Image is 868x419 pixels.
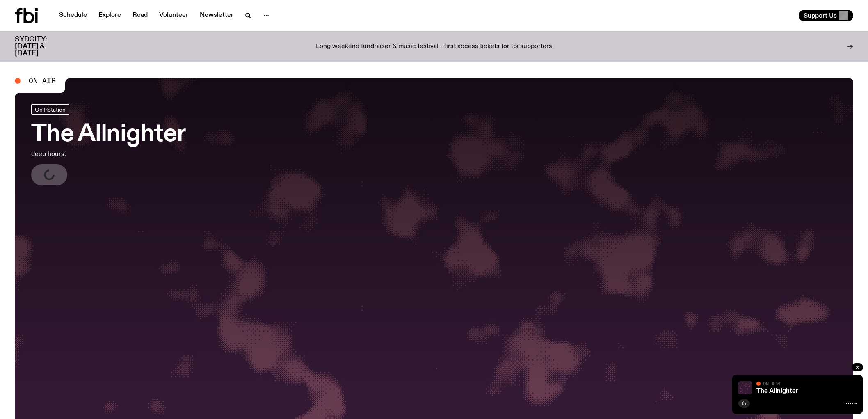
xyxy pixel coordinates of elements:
[763,381,780,386] span: On Air
[31,123,185,146] h3: The Allnighter
[29,77,56,85] span: On Air
[195,10,238,21] a: Newsletter
[31,104,69,115] a: On Rotation
[804,12,837,19] span: Support Us
[799,10,853,21] button: Support Us
[94,10,126,21] a: Explore
[316,43,552,50] p: Long weekend fundraiser & music festival - first access tickets for fbi supporters
[15,36,67,57] h3: SYDCITY: [DATE] & [DATE]
[756,388,798,394] a: The Allnighter
[154,10,193,21] a: Volunteer
[31,104,185,185] a: The Allnighterdeep hours.
[31,149,185,159] p: deep hours.
[54,10,92,21] a: Schedule
[128,10,153,21] a: Read
[35,106,66,112] span: On Rotation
